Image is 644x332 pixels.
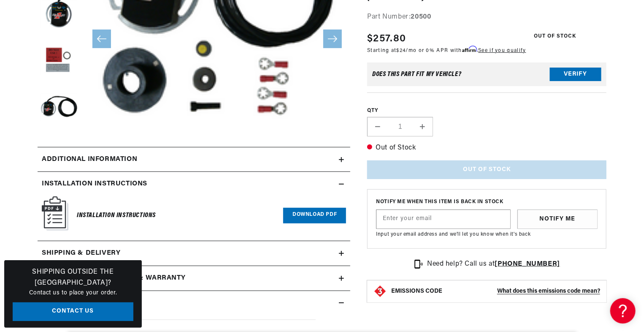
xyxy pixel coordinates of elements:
[283,208,346,223] a: Download PDF
[38,87,80,130] button: Load image 4 in gallery view
[13,288,133,298] p: Contact us to place your order.
[411,14,431,20] strong: 20500
[13,302,133,321] a: Contact Us
[373,285,387,298] img: Emissions code
[38,291,350,316] summary: Reviews
[376,198,598,206] span: Notify me when this item is back in stock
[323,30,342,48] button: Slide right
[372,71,461,78] div: Does This part fit My vehicle?
[478,48,526,53] a: See if you qualify - Learn more about Affirm Financing (opens in modal)
[92,30,111,48] button: Slide left
[38,172,350,196] summary: Installation instructions
[517,210,598,229] button: Notify Me
[38,266,350,291] summary: Returns, Replacements & Warranty
[42,179,147,190] h2: Installation instructions
[497,288,600,294] strong: What does this emissions code mean?
[376,232,530,237] span: Input your email address and we'll let you know when it's back
[367,143,606,154] p: Out of Stock
[376,210,510,229] input: Enter your email
[42,248,120,259] h2: Shipping & Delivery
[397,48,406,53] span: $24
[367,107,606,114] label: QTY
[529,31,581,42] span: Out of Stock
[42,196,68,231] img: Instruction Manual
[550,68,601,81] button: Verify
[367,12,606,23] div: Part Number:
[462,46,477,52] span: Affirm
[391,288,442,294] strong: EMISSIONS CODE
[38,41,80,83] button: Load image 3 in gallery view
[13,267,133,288] h3: Shipping Outside the [GEOGRAPHIC_DATA]?
[427,259,560,270] p: Need help? Call us at
[495,261,560,267] a: [PHONE_NUMBER]
[367,31,406,46] span: $257.80
[367,46,526,54] p: Starting at /mo or 0% APR with .
[42,154,137,165] h2: Additional information
[391,288,600,295] button: EMISSIONS CODEWhat does this emissions code mean?
[38,147,350,172] summary: Additional information
[38,241,350,266] summary: Shipping & Delivery
[77,210,156,221] h6: Installation Instructions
